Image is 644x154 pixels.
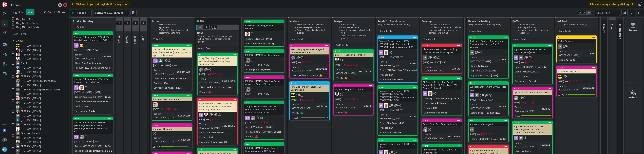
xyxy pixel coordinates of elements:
[378,39,418,49] div: Support Enhancement- 299070 - [PERSON_NAME] Supermarket - [PERSON_NAME] staging site - RSA
[245,68,252,71] div: Client
[290,44,329,47] div: 8747
[564,58,565,62] span: :
[160,76,189,80] div: RMN Clients before Ha...
[343,76,344,80] span: :
[197,53,238,95] a: 8831Proxy Shopping (Guest Order) Module – Place & Manage Guest Orders via CMSRT[DATE][DATE]3DTime...
[516,38,527,41] span: Add Card...
[557,36,596,39] div: 8947
[514,44,552,47] div: 8847
[16,66,20,69] img: DP
[199,53,237,56] div: 8831
[498,57,507,61] div: 13h 6m
[205,68,208,70] span: 1
[252,68,272,71] div: [PERSON_NAME]
[246,21,284,23] div: 8935
[358,69,372,73] div: 21d 21h 13m
[422,44,462,74] a: 8585Placement Reset Issue on Marking Offer as Featured (RMN Apps)DR[DATE][DATE]4DTime in [GEOGRAP...
[514,74,523,78] div: Product
[222,79,223,83] span: :
[514,70,520,73] div: Client
[73,77,113,84] div: Support Enhancement- 299059- Cut Bank Big Sky Foods -RSA
[388,73,388,77] span: :
[12,52,66,57] button: AS [PERSON_NAME]
[245,32,250,36] img: AS
[152,44,192,91] a: 8818Support Enhancement- 292343 - For RMN Clients before [PERSON_NAME] - app complaint- RMNRD[DAT...
[469,39,508,49] div: Redeners - Transfer Non-Member Punch Card Balance on Fuel Card Mapping
[470,56,498,63] div: Time in [GEOGRAPHIC_DATA]
[244,20,284,23] div: 8935
[422,80,462,90] div: All Clients - Request for Retailer Contact Details & Policy Links (CSV Format Preferred)
[152,44,192,57] div: 8818Support Enhancement- 292343 - For RMN Clients before [PERSON_NAME] - app complaint- RMN
[557,66,596,69] div: 7946
[490,73,490,77] span: :
[16,44,20,48] img: AC
[21,65,41,70] span: [PERSON_NAME]
[245,63,252,67] span: [DATE]
[81,61,81,65] span: :
[74,48,80,52] span: [DATE]
[152,47,192,57] div: Support Enhancement- 292343 - For RMN Clients before [PERSON_NAME] - app complaint- RMN
[21,48,41,52] span: [PERSON_NAME]
[154,44,192,47] div: 8818
[12,79,66,83] button: KS [PERSON_NAME] Sidhdhapara
[434,61,441,64] span: [DATE]
[385,68,386,72] span: :
[477,64,489,68] div: Redeners
[16,57,20,61] img: BR
[302,61,309,64] span: [DATE]
[558,36,596,38] div: 8947
[451,67,451,71] span: :
[422,44,462,54] div: 8585Placement Reset Issue on Marking Offer as Featured (RMN Apps)
[558,50,586,57] div: Time in [GEOGRAPHIC_DATA]
[400,55,403,59] div: 2W
[523,74,523,78] span: :
[470,69,488,72] div: Appstore Live By
[21,57,41,61] span: [PERSON_NAME]
[79,43,84,48] img: JK
[290,44,329,54] div: 8747Venu- Campaign Module Integration between RSA and AOG
[335,76,343,80] div: Priority
[165,64,171,67] span: [DATE]
[379,36,418,38] div: 8958
[12,48,66,52] button: AC [PERSON_NAME]
[16,53,20,56] img: AS
[244,32,284,36] div: AS
[246,50,284,52] div: 8922
[198,53,237,56] div: 8831
[21,44,41,48] span: [PERSON_NAME]
[335,50,373,52] div: 8782
[84,66,89,70] div: RSA
[423,65,451,72] div: Time in [GEOGRAPHIC_DATA]
[11,17,15,21] button: Only Focus Cards
[21,79,56,83] span: [PERSON_NAME] Sidhdhapara
[430,56,432,59] span: 1
[290,55,329,60] div: RT
[95,11,123,14] b: Software Development
[470,73,490,77] div: App Submission By
[513,44,552,47] div: 8847
[422,44,462,47] div: 8585
[291,65,314,72] div: Time in [GEOGRAPHIC_DATA]
[198,56,237,66] div: Proxy Shopping (Guest Order) Module – Place & Manage Guest Orders via CMS
[198,67,237,72] div: RT
[245,37,263,41] div: Appstore Live By
[557,39,596,43] div: Enable Autopilot
[73,32,113,42] div: 8963Support Enhancement- 299004 - The Goods Market - Homepage - AOG
[198,53,237,66] div: 8831Proxy Shopping (Guest Order) Module – Place & Manage Guest Orders via CMS
[490,73,499,77] div: [DATE]
[556,35,597,63] a: 8947Enable AutopilotDRTime in [GEOGRAPHIC_DATA]:13h 6mClient:Autopilot
[75,32,113,34] div: 8963
[477,51,479,53] span: 2
[12,44,66,48] button: AC [PERSON_NAME]
[266,42,275,45] div: [DATE]
[263,37,264,41] span: :
[210,72,216,76] span: [DATE]
[513,47,552,54] div: Support Enhancement- 294107- [PERSON_NAME]- RSA
[16,83,20,87] div: KT
[586,51,586,55] span: :
[470,36,508,38] div: 8936
[379,68,385,72] div: Client
[388,73,394,77] div: RSA
[297,73,298,77] span: :
[379,78,392,81] div: Environment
